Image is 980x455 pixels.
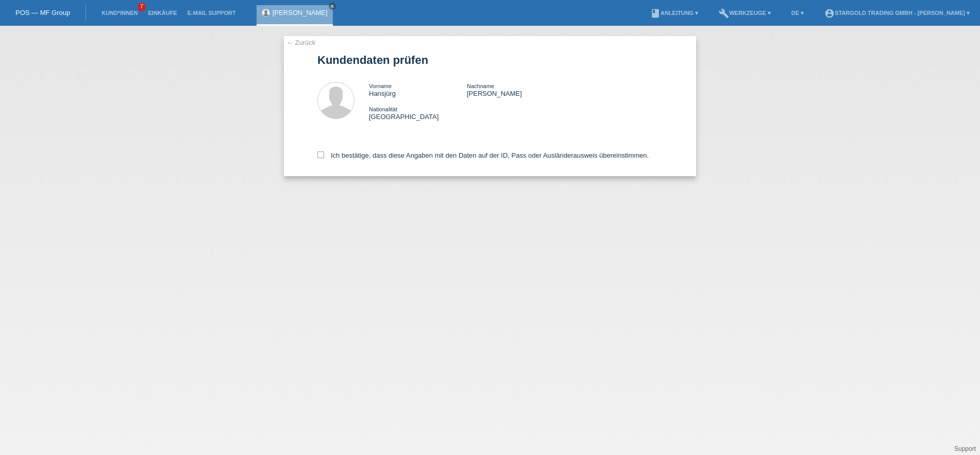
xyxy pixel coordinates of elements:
[786,10,809,16] a: DE ▾
[714,10,776,16] a: buildWerkzeuge ▾
[182,10,241,16] a: E-Mail Support
[467,82,565,97] div: [PERSON_NAME]
[317,54,663,66] h1: Kundendaten prüfen
[96,10,143,16] a: Kund*innen
[138,3,146,11] span: 7
[369,105,467,121] div: [GEOGRAPHIC_DATA]
[317,151,649,159] label: Ich bestätige, dass diese Angaben mit den Daten auf der ID, Pass oder Ausländerausweis übereinsti...
[467,83,494,89] span: Nachname
[329,3,336,10] a: close
[273,9,328,16] a: [PERSON_NAME]
[719,8,729,19] i: build
[824,8,835,19] i: account_circle
[645,10,703,16] a: bookAnleitung ▾
[369,106,397,112] span: Nationalität
[369,83,392,89] span: Vorname
[369,82,467,97] div: Hansjürg
[954,445,976,452] a: Support
[143,10,182,16] a: Einkäufe
[330,4,335,9] i: close
[15,9,70,16] a: POS — MF Group
[819,10,975,16] a: account_circleStargold Trading GmbH - [PERSON_NAME] ▾
[650,8,661,19] i: book
[286,39,315,46] a: ← Zurück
